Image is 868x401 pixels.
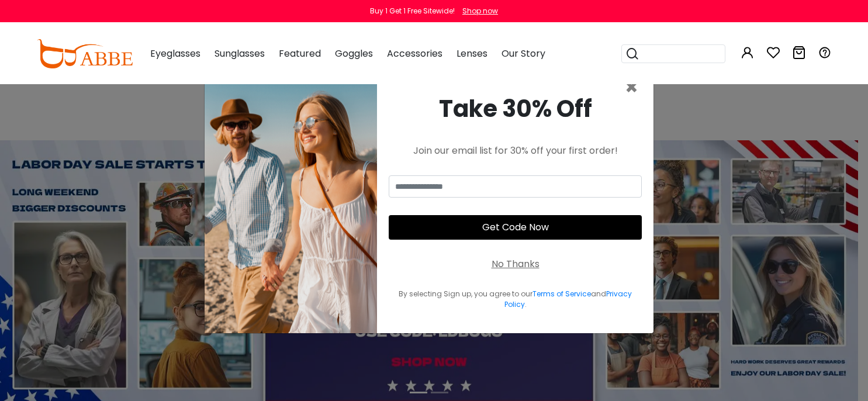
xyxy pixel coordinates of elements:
[462,6,498,16] div: Shop now
[389,289,642,310] div: By selecting Sign up, you agree to our and .
[502,47,545,60] span: Our Story
[389,91,642,126] div: Take 30% Off
[215,47,265,60] span: Sunglasses
[457,47,487,60] span: Lenses
[625,77,638,98] button: Close
[389,144,642,158] div: Join our email list for 30% off your first order!
[625,72,638,102] span: ×
[279,47,321,60] span: Featured
[492,257,540,271] div: No Thanks
[150,47,200,60] span: Eyeglasses
[37,39,133,68] img: abbeglasses.com
[335,47,373,60] span: Goggles
[532,289,591,299] a: Terms of Service
[370,6,455,16] div: Buy 1 Get 1 Free Sitewide!
[389,215,642,240] button: Get Code Now
[205,68,377,333] img: welcome
[457,6,498,16] a: Shop now
[504,289,632,309] a: Privacy Policy
[387,47,442,60] span: Accessories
